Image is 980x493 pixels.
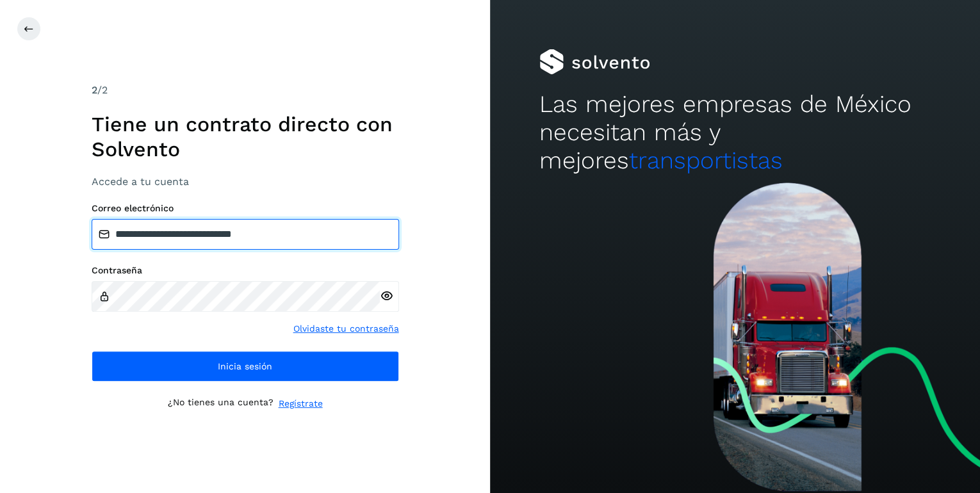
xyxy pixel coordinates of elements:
[92,351,399,382] button: Inicia sesión
[293,322,399,335] a: Olvidaste tu contraseña
[92,265,399,276] label: Contraseña
[92,175,399,188] h3: Accede a tu cuenta
[92,112,399,161] h1: Tiene un contrato directo con Solvento
[218,362,272,371] span: Inicia sesión
[629,147,783,174] span: transportistas
[168,397,274,410] p: ¿No tienes una cuenta?
[92,203,399,214] label: Correo electrónico
[92,83,399,98] div: /2
[539,90,931,175] h2: Las mejores empresas de México necesitan más y mejores
[279,397,323,410] a: Regístrate
[92,84,97,96] span: 2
